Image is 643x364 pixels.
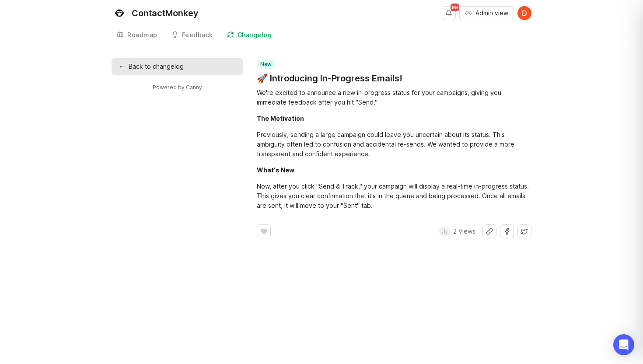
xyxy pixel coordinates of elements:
[459,6,514,20] button: Admin view
[127,32,157,38] div: Roadmap
[112,58,243,75] a: ←Back to changelog
[132,9,199,17] div: ContactMonkey
[453,227,475,236] p: 2 Views
[182,32,213,38] div: Feedback
[500,224,514,238] button: Share on Facebook
[238,32,272,38] div: Changelog
[119,62,124,71] div: ←
[451,3,459,11] span: 99
[517,6,531,20] img: Daniel G
[475,9,508,17] span: Admin view
[517,224,531,238] button: Share on X
[613,334,634,355] div: Open Intercom Messenger
[112,26,163,44] a: Roadmap
[442,6,456,20] button: Notifications
[222,26,277,44] a: Changelog
[257,88,531,107] div: We're excited to announce a new in-progress status for your campaigns, giving you immediate feedb...
[166,26,218,44] a: Feedback
[482,224,496,238] button: Share link
[112,5,127,21] img: ContactMonkey logo
[257,115,304,122] div: The Motivation
[257,166,294,174] div: What's New
[257,182,531,210] div: Now, after you click "Send & Track," your campaign will display a real-time in-progress status. T...
[257,72,402,84] a: 🚀 Introducing In-Progress Emails!
[257,130,531,159] div: Previously, sending a large campaign could leave you uncertain about its status. This ambiguity o...
[151,82,203,92] a: Powered by Canny
[260,61,272,68] p: new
